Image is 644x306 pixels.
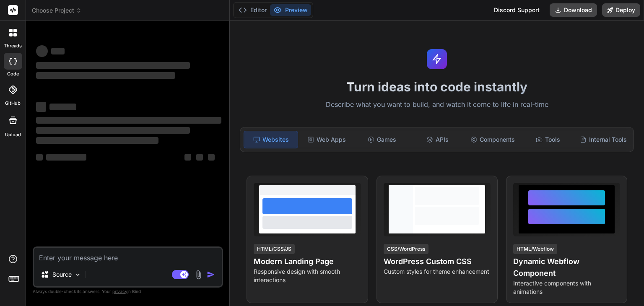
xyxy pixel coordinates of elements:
p: Interactive components with animations [513,279,620,296]
button: Preview [270,4,311,16]
h1: Turn ideas into code instantly [235,79,639,94]
span: ‌ [36,102,46,112]
div: Tools [521,131,575,148]
div: APIs [410,131,464,148]
p: Describe what you want to build, and watch it come to life in real-time [235,99,639,110]
span: Choose Project [32,6,82,15]
span: ‌ [49,104,76,110]
button: Download [550,3,597,17]
div: Websites [244,131,298,148]
h4: Modern Landing Page [254,256,361,267]
span: ‌ [36,117,221,124]
div: Internal Tools [576,131,630,148]
div: Components [466,131,519,148]
span: ‌ [36,72,175,79]
span: ‌ [46,154,86,161]
p: Responsive design with smooth interactions [254,267,361,284]
span: ‌ [208,154,215,161]
p: Always double-check its answers. Your in Bind [33,288,223,296]
span: ‌ [36,127,190,134]
span: ‌ [51,48,65,54]
div: CSS/WordPress [384,244,428,254]
label: GitHub [5,100,21,107]
label: Upload [5,131,21,138]
span: ‌ [184,154,191,161]
div: Web Apps [300,131,353,148]
p: Custom styles for theme enhancement [384,267,491,276]
h4: Dynamic Webflow Component [513,256,620,279]
span: ‌ [36,45,48,57]
span: ‌ [36,137,158,144]
img: Pick Models [74,271,81,278]
label: code [7,70,19,78]
span: privacy [112,289,127,294]
img: icon [207,270,215,279]
div: HTML/CSS/JS [254,244,295,254]
h4: WordPress Custom CSS [384,256,491,267]
label: threads [4,42,22,49]
button: Editor [235,4,270,16]
p: Source [52,270,72,279]
div: Discord Support [489,3,545,17]
span: ‌ [196,154,203,161]
div: Games [355,131,409,148]
div: HTML/Webflow [513,244,557,254]
span: ‌ [36,62,190,69]
span: ‌ [36,154,43,161]
button: Deploy [602,3,640,17]
img: attachment [194,270,203,280]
